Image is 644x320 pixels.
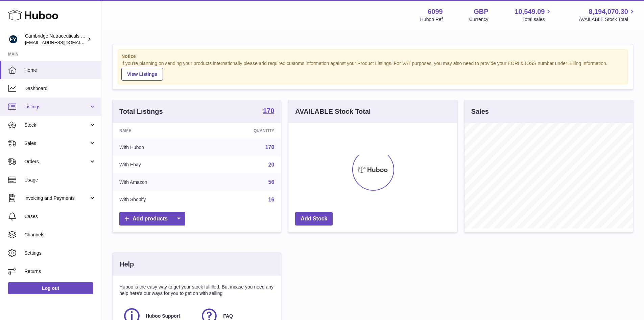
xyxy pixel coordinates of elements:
[295,107,371,116] h3: AVAILABLE Stock Total
[263,107,274,115] a: 170
[8,34,18,44] img: huboo@camnutra.com
[24,122,89,128] span: Stock
[420,16,443,23] div: Huboo Ref
[25,40,99,45] span: [EMAIL_ADDRESS][DOMAIN_NAME]
[268,197,275,202] a: 16
[24,67,96,73] span: Home
[146,313,180,319] span: Huboo Support
[24,250,96,256] span: Settings
[119,260,134,269] h3: Help
[474,7,488,16] strong: GBP
[24,213,96,220] span: Cases
[263,107,274,114] strong: 170
[515,7,545,16] span: 10,549.09
[8,282,93,294] a: Log out
[119,284,274,297] p: Huboo is the easy way to get your stock fulfilled. But incase you need any help here's our ways f...
[113,138,205,156] td: With Huboo
[515,7,552,23] a: 10,549.09 Total sales
[25,33,86,46] div: Cambridge Nutraceuticals Ltd
[24,158,89,165] span: Orders
[295,212,333,226] a: Add Stock
[113,156,205,174] td: With Ebay
[121,68,163,81] a: View Listings
[589,7,628,16] span: 8,194,070.30
[265,144,275,150] a: 170
[471,107,489,116] h3: Sales
[121,53,624,60] strong: Notice
[119,107,163,116] h3: Total Listings
[223,313,233,319] span: FAQ
[522,16,552,23] span: Total sales
[428,7,443,16] strong: 6099
[268,179,275,185] a: 56
[24,177,96,183] span: Usage
[24,104,89,110] span: Listings
[113,173,205,191] td: With Amazon
[121,60,624,81] div: If you're planning on sending your products internationally please add required customs informati...
[24,268,96,275] span: Returns
[113,123,205,138] th: Name
[579,16,636,23] span: AVAILABLE Stock Total
[24,232,96,238] span: Channels
[24,195,89,201] span: Invoicing and Payments
[205,123,281,138] th: Quantity
[113,191,205,209] td: With Shopify
[119,212,185,226] a: Add products
[24,140,89,147] span: Sales
[24,85,96,92] span: Dashboard
[579,7,636,23] a: 8,194,070.30 AVAILABLE Stock Total
[268,162,275,168] a: 20
[469,16,488,23] div: Currency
